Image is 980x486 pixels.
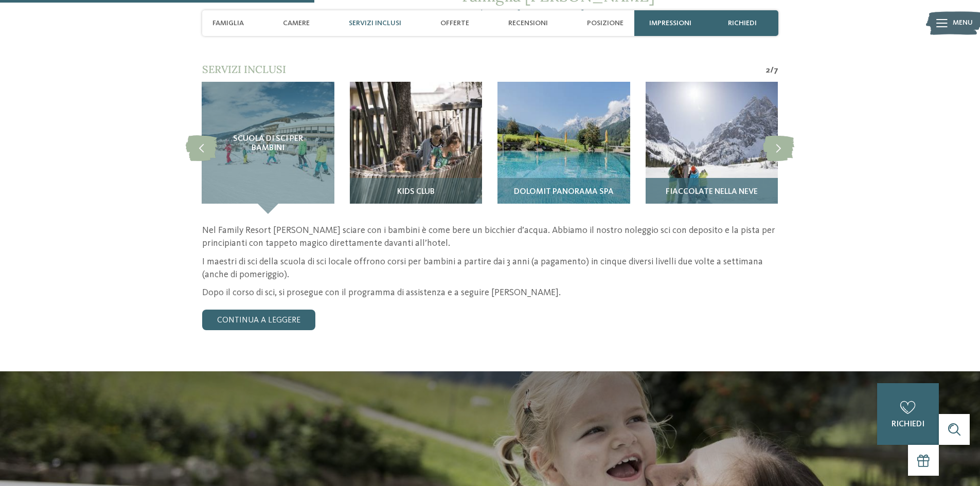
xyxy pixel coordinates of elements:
span: Dolomit Panorama SPA [514,188,614,197]
p: Nel Family Resort [PERSON_NAME] sciare con i bambini è come bere un bicchier d’acqua. Abbiamo il ... [202,224,778,250]
span: Recensioni [508,19,548,28]
span: Servizi inclusi [202,63,286,76]
span: Servizi inclusi [349,19,401,28]
a: richiedi [877,383,939,445]
p: Dopo il corso di sci, si prosegue con il programma di assistenza e a seguire [PERSON_NAME]. [202,286,778,299]
span: Offerte [440,19,469,28]
span: 7 [774,65,778,76]
span: richiedi [892,420,924,428]
img: Il nostro family hotel a Sesto, il vostro rifugio sulle Dolomiti. [350,82,482,214]
span: Kids Club [397,188,435,197]
a: continua a leggere [202,310,315,330]
span: Fiaccolate nella neve [666,188,758,197]
span: Scuola di sci per bambini [222,135,313,153]
span: Posizione [587,19,623,28]
span: Impressioni [649,19,691,28]
span: 2 [765,65,770,76]
span: Family Resort [PERSON_NAME] ****ˢ [462,8,778,21]
span: Famiglia [212,19,244,28]
span: / [770,65,774,76]
span: richiedi [728,19,757,28]
img: Il nostro family hotel a Sesto, il vostro rifugio sulle Dolomiti. [646,82,778,214]
p: I maestri di sci della scuola di sci locale offrono corsi per bambini a partire dai 3 anni (a pag... [202,256,778,281]
span: Camere [283,19,310,28]
img: Il nostro family hotel a Sesto, il vostro rifugio sulle Dolomiti. [497,82,630,214]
